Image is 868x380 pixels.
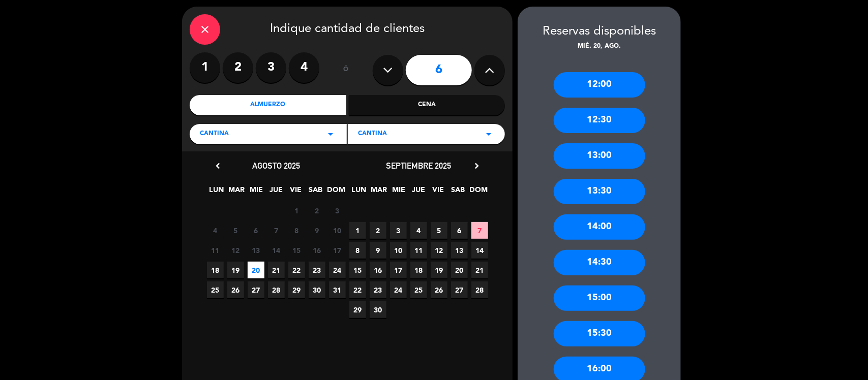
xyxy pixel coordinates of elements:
span: 7 [471,222,488,239]
label: 4 [289,52,319,83]
span: 6 [248,222,264,239]
span: 14 [471,242,488,259]
span: 25 [410,281,427,298]
div: ó [330,52,363,88]
span: 16 [370,262,386,278]
span: VIE [430,184,447,201]
span: 29 [288,281,305,298]
span: DOM [470,184,487,201]
span: 2 [309,202,325,219]
span: 12 [227,242,244,259]
span: 15 [288,242,305,259]
span: 19 [227,262,244,278]
div: 12:30 [554,108,645,133]
span: 22 [288,262,305,278]
span: 16 [309,242,325,259]
span: MAR [228,184,245,201]
span: 20 [451,262,468,278]
span: 23 [370,281,386,298]
span: DOM [327,184,344,201]
span: 25 [207,281,224,298]
span: MIE [248,184,265,201]
span: 23 [309,262,325,278]
span: 19 [431,262,447,278]
span: 11 [410,242,427,259]
span: 1 [349,222,366,239]
span: 8 [349,242,366,259]
span: 15 [349,262,366,278]
span: 28 [268,281,285,298]
span: 26 [431,281,447,298]
span: agosto 2025 [252,161,300,171]
i: chevron_left [213,161,223,171]
span: 30 [309,281,325,298]
span: 31 [329,281,346,298]
span: SAB [308,184,324,201]
span: JUE [410,184,427,201]
span: 7 [268,222,285,239]
div: 13:00 [554,143,645,169]
label: 3 [256,52,286,83]
div: mié. 20, ago. [518,42,681,52]
span: 20 [248,262,264,278]
span: 11 [207,242,224,259]
span: 6 [451,222,468,239]
span: 10 [329,222,346,239]
span: 30 [370,301,386,318]
span: CANTINA [200,129,229,139]
span: MAR [371,184,387,201]
div: Almuerzo [190,95,346,115]
label: 2 [223,52,253,83]
span: 29 [349,301,366,318]
span: 9 [309,222,325,239]
div: 15:30 [554,321,645,346]
span: 24 [390,281,407,298]
span: LUN [351,184,368,201]
span: 21 [268,262,285,278]
span: 27 [248,281,264,298]
span: 27 [451,281,468,298]
div: 13:30 [554,179,645,204]
div: 14:30 [554,250,645,275]
span: 4 [410,222,427,239]
i: close [199,23,211,36]
span: 9 [370,242,386,259]
span: MIE [391,184,407,201]
span: VIE [288,184,305,201]
div: 15:00 [554,286,645,311]
div: 12:00 [554,72,645,98]
div: Cena [349,95,505,115]
span: 5 [227,222,244,239]
span: Cantina [358,129,387,139]
span: 2 [370,222,386,239]
span: 13 [451,242,468,259]
span: 13 [248,242,264,259]
label: 1 [190,52,220,83]
span: 14 [268,242,285,259]
span: 18 [207,262,224,278]
i: arrow_drop_down [483,128,495,140]
span: 10 [390,242,407,259]
span: LUN [208,184,225,201]
span: 26 [227,281,244,298]
span: 5 [431,222,447,239]
span: 12 [431,242,447,259]
span: 3 [329,202,346,219]
span: SAB [450,184,467,201]
span: 28 [471,281,488,298]
i: arrow_drop_down [324,128,337,140]
span: 8 [288,222,305,239]
span: 3 [390,222,407,239]
span: 24 [329,262,346,278]
span: 17 [390,262,407,278]
span: 18 [410,262,427,278]
span: 4 [207,222,224,239]
div: Indique cantidad de clientes [190,14,505,45]
span: JUE [268,184,285,201]
span: 1 [288,202,305,219]
i: chevron_right [471,161,482,171]
div: 14:00 [554,214,645,240]
span: 22 [349,281,366,298]
span: 21 [471,262,488,278]
span: septiembre 2025 [386,161,451,171]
